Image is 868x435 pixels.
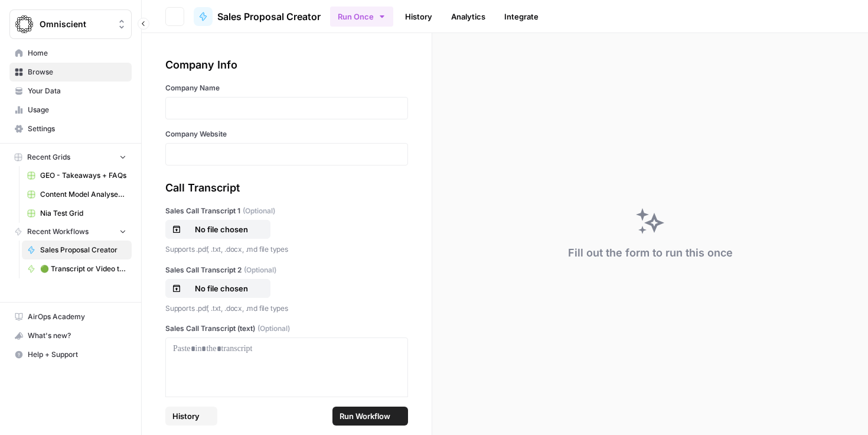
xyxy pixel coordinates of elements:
button: Workspace: Omniscient [9,9,132,39]
span: History [172,410,200,422]
p: No file chosen [184,283,259,294]
button: No file chosen [165,279,270,298]
label: Company Name [165,83,408,93]
div: What's new? [10,327,131,345]
a: History [398,7,439,26]
span: Sales Proposal Creator [40,245,126,255]
a: Content Model Analyser + International [22,185,132,204]
label: Sales Call Transcript 1 [165,206,408,216]
div: Company Info [165,57,408,73]
span: Home [28,48,126,59]
span: Settings [28,124,126,134]
span: Run Workflow [340,410,390,422]
a: Nia Test Grid [22,204,132,223]
span: Recent Grids [27,152,70,163]
button: Run Workflow [332,407,408,426]
span: Usage [28,105,126,115]
span: (Optional) [244,265,276,275]
a: 🟢 Transcript or Video to LinkedIn Posts [22,259,132,278]
span: Your Data [28,86,126,96]
a: Home [9,44,132,63]
button: Help + Support [9,345,132,364]
a: Analytics [444,7,492,26]
a: Usage [9,100,132,119]
label: Company Website [165,129,408,139]
span: Browse [28,67,126,77]
a: Settings [9,119,132,138]
div: Call Transcript [165,180,408,196]
span: Nia Test Grid [40,208,126,219]
a: GEO - Takeaways + FAQs [22,166,132,185]
p: Supports .pdf, .txt, .docx, .md file types [165,303,408,314]
label: Sales Call Transcript 2 [165,265,408,275]
span: 🟢 Transcript or Video to LinkedIn Posts [40,264,126,274]
button: Run Once [330,7,393,27]
label: Sales Call Transcript (text) [165,323,408,334]
a: AirOps Academy [9,307,132,326]
button: History [165,407,217,426]
span: GEO - Takeaways + FAQs [40,170,126,181]
span: Omniscient [40,18,111,30]
span: (Optional) [257,323,290,334]
img: Omniscient Logo [14,14,35,35]
span: (Optional) [243,206,275,216]
div: Fill out the form to run this once [568,245,733,261]
button: Recent Grids [9,148,132,166]
p: No file chosen [184,223,259,235]
span: Recent Workflows [27,226,89,237]
span: AirOps Academy [28,311,126,322]
span: Sales Proposal Creator [217,9,321,24]
a: Browse [9,63,132,82]
span: Content Model Analyser + International [40,189,126,200]
button: No file chosen [165,220,270,239]
a: Integrate [497,7,546,26]
a: Your Data [9,82,132,100]
button: What's new? [9,326,132,345]
span: Help + Support [28,349,126,360]
a: Sales Proposal Creator [22,241,132,259]
a: Sales Proposal Creator [194,7,321,26]
p: Supports .pdf, .txt, .docx, .md file types [165,244,408,255]
button: Recent Workflows [9,223,132,241]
